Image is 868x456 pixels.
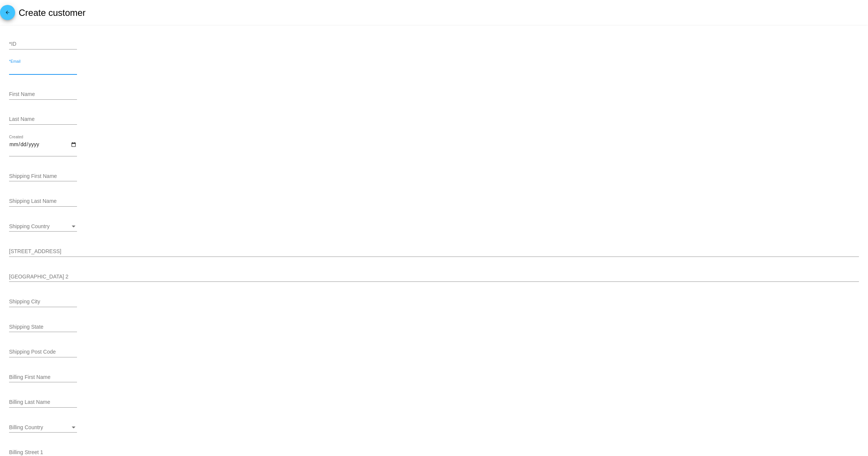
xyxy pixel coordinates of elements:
[9,116,77,122] input: Last Name
[9,249,859,255] input: Shipping Street 1
[9,173,77,179] input: Shipping First Name
[9,141,77,154] input: Created
[9,223,49,229] span: Shipping Country
[9,224,77,230] mat-select: Shipping Country
[3,10,12,19] mat-icon: arrow_back
[9,374,77,380] input: Billing First Name
[9,349,77,355] input: Shipping Post Code
[9,399,77,405] input: Billing Last Name
[9,424,43,430] span: Billing Country
[9,450,77,456] input: Billing Street 1
[9,66,77,72] input: *Email
[9,198,77,204] input: Shipping Last Name
[9,324,77,330] input: Shipping State
[18,8,85,18] h2: Create customer
[9,425,77,431] mat-select: Billing Country
[9,274,859,280] input: Shipping Street 2
[9,91,77,97] input: First Name
[9,299,77,305] input: Shipping City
